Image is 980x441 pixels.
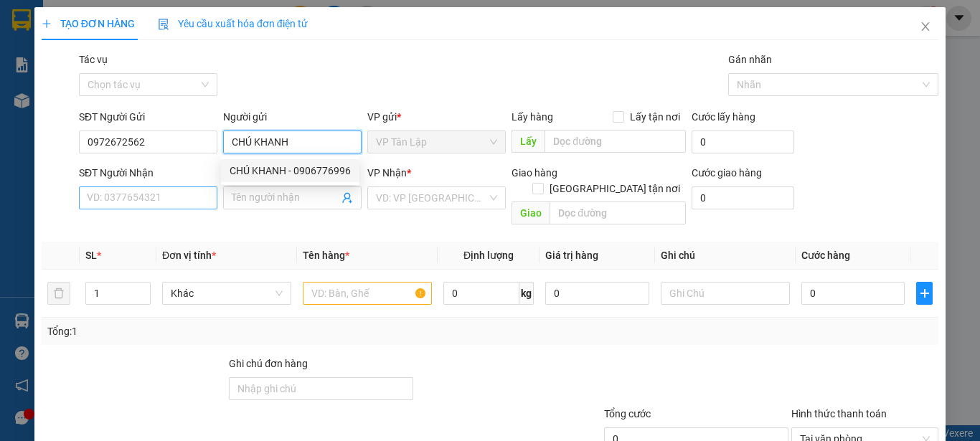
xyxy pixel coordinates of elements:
[519,282,534,305] span: kg
[512,167,557,179] span: Giao hàng
[367,109,506,125] div: VP gửi
[917,288,932,299] span: plus
[376,131,497,153] span: VP Tân Lập
[223,109,362,125] div: Người gửi
[229,377,413,400] input: Ghi chú đơn hàng
[229,358,308,369] label: Ghi chú đơn hàng
[916,282,933,305] button: plus
[341,192,353,204] span: user-add
[463,250,514,261] span: Định lượng
[158,19,169,30] img: icon
[303,282,432,305] input: VD: Bàn, Ghế
[303,250,349,261] span: Tên hàng
[791,408,887,419] label: Hình thức thanh toán
[158,18,308,29] span: Yêu cầu xuất hóa đơn điện tử
[171,283,283,304] span: Khác
[905,7,946,47] button: Close
[47,282,70,305] button: delete
[692,167,762,179] label: Cước giao hàng
[42,18,135,29] span: TẠO ĐƠN HÀNG
[545,282,649,305] input: 0
[661,282,790,305] input: Ghi Chú
[42,19,52,29] span: plus
[692,131,794,153] input: Cước lấy hàng
[545,250,598,261] span: Giá trị hàng
[230,163,351,179] div: CHÚ KHANH - 0906776996
[79,54,108,65] label: Tác vụ
[512,201,550,224] span: Giao
[85,250,97,261] span: SL
[545,130,686,153] input: Dọc đường
[162,250,216,261] span: Đơn vị tính
[512,111,553,123] span: Lấy hàng
[801,250,850,261] span: Cước hàng
[728,54,772,65] label: Gán nhãn
[367,167,407,179] span: VP Nhận
[550,201,686,224] input: Dọc đường
[79,165,217,181] div: SĐT Người Nhận
[655,242,796,270] th: Ghi chú
[920,21,931,32] span: close
[512,130,545,153] span: Lấy
[47,323,380,339] div: Tổng: 1
[79,109,217,125] div: SĐT Người Gửi
[544,181,686,196] span: [GEOGRAPHIC_DATA] tận nơi
[692,186,794,209] input: Cước giao hàng
[604,408,651,419] span: Tổng cước
[692,111,755,123] label: Cước lấy hàng
[221,159,359,182] div: CHÚ KHANH - 0906776996
[624,109,686,125] span: Lấy tận nơi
